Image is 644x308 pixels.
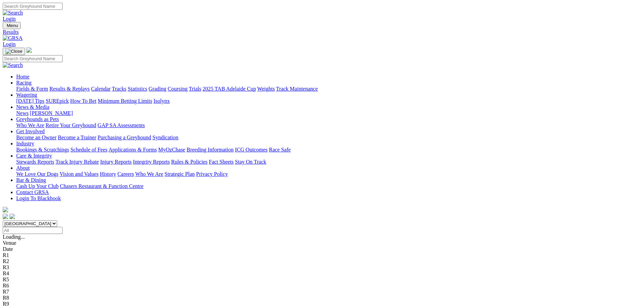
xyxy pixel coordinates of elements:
a: Wagering [16,92,37,98]
a: Contact GRSA [16,189,49,195]
a: Results & Replays [49,86,90,92]
input: Select date [3,227,63,234]
div: R1 [3,252,641,258]
a: Vision and Values [59,171,98,177]
a: Careers [117,171,134,177]
a: Minimum Betting Limits [98,98,152,104]
div: R6 [3,283,641,289]
div: R8 [3,295,641,301]
img: GRSA [3,35,23,41]
a: Bar & Dining [16,177,46,183]
a: Trials [189,86,201,92]
a: Industry [16,141,34,146]
a: ICG Outcomes [235,147,267,152]
div: R5 [3,277,641,283]
a: About [16,165,30,171]
div: Bar & Dining [16,183,641,189]
a: SUREpick [46,98,69,104]
div: Get Involved [16,135,641,141]
a: Weights [257,86,275,92]
a: Chasers Restaurant & Function Centre [60,183,143,189]
a: Applications & Forms [109,147,157,152]
a: Coursing [168,86,188,92]
a: Track Injury Rebate [55,159,99,165]
div: Wagering [16,98,641,104]
a: Stay On Track [235,159,266,165]
a: Become an Owner [16,135,56,140]
a: Who We Are [16,122,44,128]
a: Syndication [152,135,178,140]
a: Become a Trainer [58,135,96,140]
img: facebook.svg [3,214,8,219]
a: Track Maintenance [276,86,318,92]
a: Tracks [112,86,126,92]
a: MyOzChase [158,147,185,152]
a: We Love Our Dogs [16,171,58,177]
a: [PERSON_NAME] [30,110,73,116]
a: Retire Your Greyhound [46,122,96,128]
div: R7 [3,289,641,295]
a: Care & Integrity [16,153,52,159]
a: Racing [16,80,31,86]
img: Close [5,49,22,54]
a: Cash Up Your Club [16,183,58,189]
div: About [16,171,641,177]
a: Schedule of Fees [70,147,107,152]
a: Login To Blackbook [16,195,61,201]
a: Fields & Form [16,86,48,92]
a: Login [3,16,16,22]
a: Isolynx [153,98,170,104]
span: Loading... [3,234,25,240]
a: Login [3,41,16,47]
a: Privacy Policy [196,171,228,177]
div: Industry [16,147,641,153]
img: logo-grsa-white.png [3,207,8,212]
div: Date [3,246,641,252]
div: Greyhounds as Pets [16,122,641,128]
a: Race Safe [269,147,290,152]
a: Home [16,74,29,79]
a: Stewards Reports [16,159,54,165]
div: R3 [3,264,641,270]
div: R4 [3,270,641,277]
div: Venue [3,240,641,246]
a: Breeding Information [187,147,234,152]
a: Who We Are [135,171,163,177]
div: News & Media [16,110,641,116]
a: Fact Sheets [209,159,234,165]
a: Grading [149,86,166,92]
a: 2025 TAB Adelaide Cup [202,86,256,92]
button: Toggle navigation [3,48,25,55]
img: Search [3,10,23,16]
a: Purchasing a Greyhound [98,135,151,140]
a: Injury Reports [100,159,132,165]
a: Integrity Reports [133,159,170,165]
a: News [16,110,28,116]
a: Calendar [91,86,111,92]
img: logo-grsa-white.png [26,47,32,53]
img: Search [3,62,23,68]
input: Search [3,55,63,62]
a: GAP SA Assessments [98,122,145,128]
div: R9 [3,301,641,307]
a: Greyhounds as Pets [16,116,59,122]
input: Search [3,3,63,10]
a: Strategic Plan [165,171,195,177]
img: twitter.svg [9,214,15,219]
button: Toggle navigation [3,22,21,29]
span: Menu [7,23,18,28]
a: News & Media [16,104,49,110]
a: Bookings & Scratchings [16,147,69,152]
div: R2 [3,258,641,264]
div: Racing [16,86,641,92]
a: Statistics [128,86,147,92]
a: History [100,171,116,177]
a: Results [3,29,641,35]
div: Care & Integrity [16,159,641,165]
a: [DATE] Tips [16,98,44,104]
a: How To Bet [70,98,97,104]
a: Get Involved [16,128,45,134]
a: Rules & Policies [171,159,208,165]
